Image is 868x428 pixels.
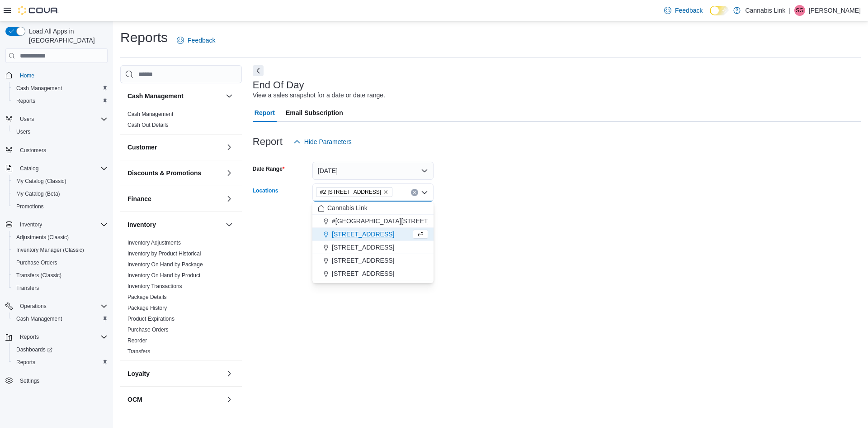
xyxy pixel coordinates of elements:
span: Promotions [16,203,44,210]
span: My Catalog (Beta) [16,190,60,197]
button: Home [2,68,111,82]
button: OCM [127,395,222,404]
span: [STREET_ADDRESS] [332,243,394,252]
button: [STREET_ADDRESS] [312,228,434,241]
span: Operations [20,303,47,310]
span: Dashboards [13,344,108,355]
label: Date Range [253,165,285,173]
span: Dashboards [16,346,52,353]
a: Reports [13,96,39,106]
span: Load All Apps in [GEOGRAPHIC_DATA] [25,27,108,45]
a: Feedback [660,1,706,19]
span: Inventory by Product Historical [127,250,201,257]
span: Reports [13,357,108,368]
button: Reports [16,332,42,342]
a: Dashboards [9,343,111,356]
a: Transfers [127,348,150,355]
button: Promotions [9,200,111,213]
button: My Catalog (Beta) [9,188,111,200]
a: Cash Management [13,83,66,94]
p: Cannabis Link [745,5,785,16]
span: Adjustments (Classic) [13,232,108,243]
span: Hide Parameters [304,137,352,146]
span: Users [20,115,34,123]
button: Inventory [16,219,46,230]
button: Customer [127,143,222,152]
button: Cash Management [9,313,111,325]
a: Package Details [127,294,167,300]
span: Report [255,104,275,122]
a: My Catalog (Beta) [13,188,64,199]
span: Home [16,69,108,81]
span: Cash Out Details [127,121,169,129]
span: Transfers (Classic) [13,270,108,281]
span: Reports [16,359,35,366]
div: Smriti Garg [794,5,805,16]
span: #2 [STREET_ADDRESS] [320,188,381,197]
button: Purchase Orders [9,256,111,269]
a: Dashboards [13,344,56,355]
span: Transfers [13,283,108,293]
span: Inventory [16,219,108,230]
button: [STREET_ADDRESS] [312,241,434,254]
button: Cash Management [127,91,222,101]
button: [STREET_ADDRESS] [312,254,434,267]
button: Close list of options [421,189,428,196]
h3: End Of Day [253,80,304,91]
a: Inventory On Hand by Package [127,261,203,268]
span: Reports [13,96,108,106]
span: Dark Mode [710,15,710,16]
button: Transfers [9,282,111,294]
span: Cash Management [127,111,173,118]
a: Transfers (Classic) [13,270,65,281]
span: Package History [127,304,167,312]
a: Users [13,126,34,137]
a: Package History [127,305,167,311]
span: Purchase Orders [16,259,57,266]
span: Inventory Manager (Classic) [13,245,108,255]
span: Reorder [127,337,147,344]
button: Catalog [16,163,42,174]
a: My Catalog (Classic) [13,176,70,187]
a: Promotions [13,201,47,212]
a: Feedback [173,31,219,49]
button: Cannabis Link [312,202,434,215]
button: Discounts & Promotions [127,168,222,178]
span: Inventory [20,221,42,228]
span: Cannabis Link [327,203,368,212]
button: Inventory [2,218,111,231]
span: [STREET_ADDRESS] [332,230,394,239]
a: Product Expirations [127,316,175,322]
h3: OCM [127,395,142,404]
button: Loyalty [224,368,235,379]
a: Reorder [127,337,147,344]
a: Inventory Transactions [127,283,182,289]
button: Hide Parameters [290,133,355,151]
button: [DATE] [312,162,434,180]
button: #[GEOGRAPHIC_DATA][STREET_ADDRESS] [312,215,434,228]
button: Reports [2,331,111,343]
button: My Catalog (Classic) [9,175,111,188]
span: Feedback [675,6,703,15]
a: Purchase Orders [127,327,169,333]
span: Catalog [16,163,108,174]
span: Transfers [127,348,150,355]
span: Home [20,72,34,79]
span: Customers [16,144,108,156]
span: My Catalog (Beta) [13,188,108,199]
button: Finance [224,193,235,204]
a: Inventory On Hand by Product [127,272,200,279]
button: Cash Management [9,82,111,95]
span: Reports [16,332,108,342]
span: Inventory Manager (Classic) [16,246,84,254]
label: Locations [253,187,278,194]
span: Inventory On Hand by Product [127,272,200,279]
nav: Complex example [5,65,108,411]
span: #2 1149 Western Rd. [316,187,392,197]
span: Feedback [188,36,215,45]
button: Operations [2,300,111,313]
a: Adjustments (Classic) [13,232,72,243]
span: Transfers [16,284,39,292]
span: Catalog [20,165,38,172]
a: Customers [16,145,50,156]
